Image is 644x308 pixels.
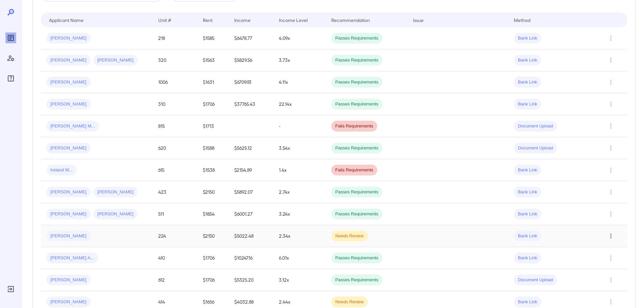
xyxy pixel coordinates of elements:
[229,93,273,115] td: $37765.43
[197,181,229,203] td: $2150
[605,55,616,66] button: Row Actions
[514,255,541,261] span: Bank Link
[605,187,616,197] button: Row Actions
[158,16,171,24] div: Unit #
[197,115,229,137] td: $1713
[229,27,273,49] td: $6478.77
[514,16,530,24] div: Method
[93,189,138,195] span: [PERSON_NAME]
[331,233,368,239] span: Needs Review
[229,71,273,93] td: $6709.93
[153,225,197,247] td: 224
[93,211,138,217] span: [PERSON_NAME]
[46,233,91,239] span: [PERSON_NAME]
[46,189,91,195] span: [PERSON_NAME]
[331,299,368,305] span: Needs Review
[331,57,382,64] span: Passes Requirements
[514,101,541,108] span: Bank Link
[203,16,214,24] div: Rent
[331,123,377,129] span: Fails Requirements
[5,284,16,294] div: Log Out
[229,137,273,159] td: $5625.12
[273,159,326,181] td: 1.4x
[605,165,616,175] button: Row Actions
[514,123,557,129] span: Document Upload
[273,137,326,159] td: 3.54x
[197,247,229,269] td: $1706
[46,57,91,64] span: [PERSON_NAME]
[273,93,326,115] td: 22.14x
[331,79,382,86] span: Passes Requirements
[514,35,541,42] span: Bank Link
[93,57,138,64] span: [PERSON_NAME]
[197,269,229,291] td: $1706
[279,16,308,24] div: Income Level
[229,203,273,225] td: $6001.27
[331,101,382,108] span: Passes Requirements
[153,71,197,93] td: 1006
[197,71,229,93] td: $1631
[605,33,616,44] button: Row Actions
[331,211,382,217] span: Passes Requirements
[153,247,197,269] td: 410
[273,71,326,93] td: 4.11x
[605,99,616,110] button: Row Actions
[197,225,229,247] td: $2150
[273,225,326,247] td: 2.34x
[153,137,197,159] td: 620
[46,123,99,129] span: [PERSON_NAME] M...
[229,49,273,71] td: $5829.56
[273,269,326,291] td: 3.12x
[5,53,16,64] div: Manage Users
[331,277,382,283] span: Passes Requirements
[605,77,616,88] button: Row Actions
[514,145,557,151] span: Document Upload
[229,181,273,203] td: $5892.07
[229,159,273,181] td: $2154.89
[331,16,370,24] div: Recommendation
[46,145,91,151] span: [PERSON_NAME]
[197,27,229,49] td: $1585
[46,211,91,217] span: [PERSON_NAME]
[153,93,197,115] td: 310
[46,277,91,283] span: [PERSON_NAME]
[197,203,229,225] td: $1854
[514,189,541,195] span: Bank Link
[514,57,541,64] span: Bank Link
[153,115,197,137] td: 815
[605,297,616,307] button: Row Actions
[273,181,326,203] td: 2.74x
[331,35,382,42] span: Passes Requirements
[514,233,541,239] span: Bank Link
[46,35,91,42] span: [PERSON_NAME]
[46,167,77,173] span: Ireland W...
[413,16,424,24] div: Issue
[229,247,273,269] td: $10247.16
[153,181,197,203] td: 423
[197,137,229,159] td: $1588
[331,255,382,261] span: Passes Requirements
[514,167,541,173] span: Bank Link
[273,115,326,137] td: -
[273,49,326,71] td: 3.73x
[49,16,84,24] div: Applicant Name
[605,121,616,132] button: Row Actions
[273,27,326,49] td: 4.09x
[5,32,16,43] div: Reports
[514,277,557,283] span: Document Upload
[514,79,541,86] span: Bank Link
[46,79,91,86] span: [PERSON_NAME]
[514,299,541,305] span: Bank Link
[197,93,229,115] td: $1706
[46,255,98,261] span: [PERSON_NAME] A...
[331,145,382,151] span: Passes Requirements
[5,73,16,84] div: FAQ
[273,247,326,269] td: 6.01x
[153,203,197,225] td: 511
[229,269,273,291] td: $5325.20
[605,143,616,153] button: Row Actions
[605,231,616,241] button: Row Actions
[153,159,197,181] td: 615
[229,225,273,247] td: $5022.48
[605,253,616,263] button: Row Actions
